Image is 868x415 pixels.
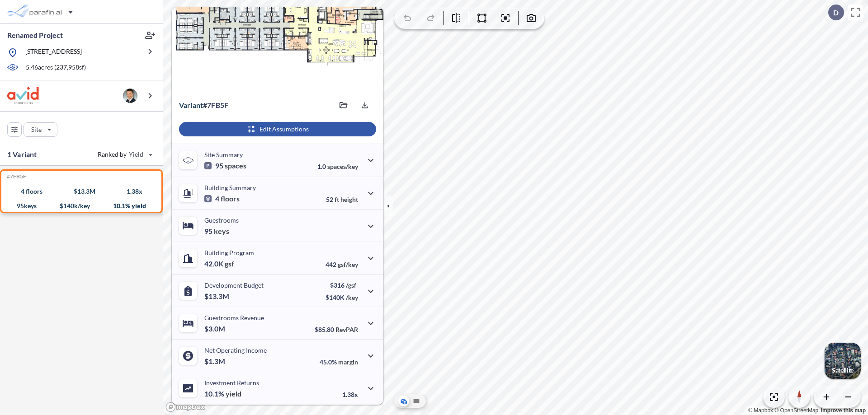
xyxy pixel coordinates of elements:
[821,407,866,414] a: Improve this map
[204,324,226,333] p: $3.0M
[204,357,226,366] p: $1.3M
[179,122,376,136] button: Edit Assumptions
[825,343,861,379] img: Switcher Image
[129,150,144,159] span: Yield
[346,294,358,301] span: /key
[338,261,358,268] span: gsf/key
[26,63,86,73] p: 5.46 acres ( 237,958 sf)
[204,184,256,191] p: Building Summary
[398,396,409,406] button: Aerial View
[204,249,254,256] p: Building Program
[335,326,358,333] span: RevPAR
[204,227,229,236] p: 95
[5,173,26,180] h5: Click to copy the code
[317,163,358,170] p: 1.0
[226,389,241,398] span: yield
[325,294,358,301] p: $140K
[204,281,264,289] p: Development Budget
[90,147,158,162] button: Ranked by Yield
[320,358,358,366] p: 45.0%
[204,216,239,224] p: Guestrooms
[7,30,63,40] p: Renamed Project
[342,391,358,398] p: 1.38x
[326,196,358,203] p: 52
[825,343,861,379] button: Switcher ImageSatellite
[24,122,57,137] button: Site
[7,87,40,104] img: BrandImage
[25,47,82,58] p: [STREET_ADDRESS]
[832,367,854,374] p: Satellite
[225,161,246,170] span: spaces
[833,9,839,17] p: D
[179,101,228,110] p: # 7fb5f
[327,163,358,170] span: spaces/key
[315,326,358,333] p: $85.80
[346,281,356,289] span: /gsf
[204,161,246,170] p: 95
[204,379,259,387] p: Investment Returns
[325,261,358,268] p: 442
[204,259,234,268] p: 42.0K
[748,407,773,414] a: Mapbox
[123,89,137,103] img: user logo
[204,292,231,301] p: $13.3M
[338,358,358,366] span: margin
[225,259,234,268] span: gsf
[214,227,229,236] span: keys
[165,402,205,412] a: Mapbox homepage
[335,196,339,203] span: ft
[204,389,241,398] p: 10.1%
[7,149,37,160] p: 1 Variant
[204,346,267,354] p: Net Operating Income
[179,101,203,109] span: Variant
[31,125,42,134] p: Site
[774,407,818,414] a: OpenStreetMap
[204,314,264,322] p: Guestrooms Revenue
[221,194,240,203] span: floors
[204,151,243,159] p: Site Summary
[325,281,358,289] p: $316
[340,196,358,203] span: height
[411,396,422,406] button: Site Plan
[204,194,240,203] p: 4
